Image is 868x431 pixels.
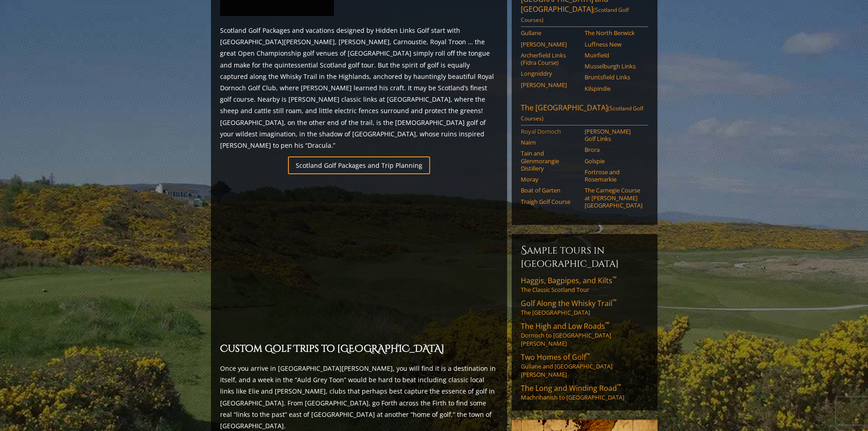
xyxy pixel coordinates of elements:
[521,103,648,125] a: The [GEOGRAPHIC_DATA](Scotland Golf Courses)
[220,25,498,151] p: Scotland Golf Packages and vacations designed by Hidden Links Golf start with [GEOGRAPHIC_DATA][P...
[521,139,579,146] a: Nairn
[288,156,430,174] a: Scotland Golf Packages and Trip Planning
[521,298,616,308] span: Golf Along the Whisky Trail
[585,52,642,59] a: Muirfield
[521,321,609,331] span: The High and Low Roads
[585,146,642,153] a: Brora
[220,180,498,336] iframe: Sir-Nick-favorite-Open-Rota-Venues
[521,198,579,205] a: Traigh Golf Course
[220,342,498,357] h2: Custom Golf Trips to [GEOGRAPHIC_DATA]
[585,157,642,165] a: Golspie
[521,187,579,194] a: Boat of Garten
[585,29,642,36] a: The North Berwick
[521,352,590,362] span: Two Homes of Golf
[605,320,609,328] sup: ™
[521,176,579,183] a: Moray
[521,6,629,24] span: (Scotland Golf Courses)
[612,297,616,305] sup: ™
[585,187,642,209] a: The Carnegie Course at [PERSON_NAME][GEOGRAPHIC_DATA]
[521,275,648,294] a: Haggis, Bagpipes, and Kilts™The Classic Scotland Tour
[612,275,616,282] sup: ™
[521,383,621,393] span: The Long and Winding Road
[617,382,621,390] sup: ™
[585,128,642,143] a: [PERSON_NAME] Golf Links
[585,41,642,48] a: Luffness New
[585,62,642,70] a: Musselburgh Links
[521,81,579,88] a: [PERSON_NAME]
[585,85,642,92] a: Kilspindie
[521,243,648,270] h6: Sample Tours in [GEOGRAPHIC_DATA]
[586,351,590,359] sup: ™
[521,352,648,379] a: Two Homes of Golf™Gullane and [GEOGRAPHIC_DATA][PERSON_NAME]
[521,150,579,172] a: Tain and Glenmorangie Distillery
[521,52,579,67] a: Archerfield Links (Fidra Course)
[521,321,648,348] a: The High and Low Roads™Dornoch to [GEOGRAPHIC_DATA][PERSON_NAME]
[521,41,579,48] a: [PERSON_NAME]
[521,104,643,122] span: (Scotland Golf Courses)
[585,73,642,81] a: Bruntsfield Links
[521,70,579,77] a: Longniddry
[521,128,579,135] a: Royal Dornoch
[585,168,642,183] a: Fortrose and Rosemarkie
[521,298,648,317] a: Golf Along the Whisky Trail™The [GEOGRAPHIC_DATA]
[521,29,579,36] a: Gullane
[521,275,616,286] span: Haggis, Bagpipes, and Kilts
[521,383,648,401] a: The Long and Winding Road™Machrihanish to [GEOGRAPHIC_DATA]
